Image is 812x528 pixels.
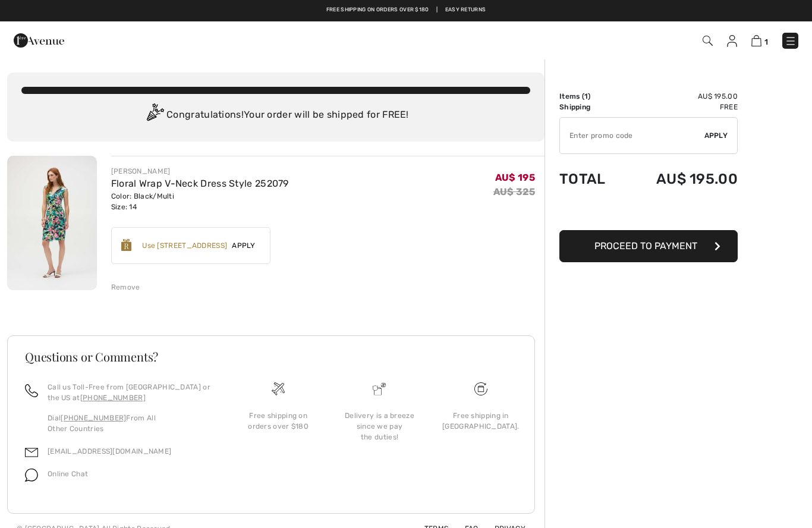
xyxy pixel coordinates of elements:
[111,166,289,177] div: [PERSON_NAME]
[624,159,738,199] td: AU$ 195.00
[751,33,768,48] a: 1
[111,191,289,212] div: Color: Black/Multi Size: 14
[143,103,166,127] img: Congratulation2.svg
[436,6,438,14] span: |
[326,6,429,14] a: Free shipping on orders over $180
[14,34,64,45] a: 1ère Avenue
[48,382,213,403] p: Call us Toll-Free from [GEOGRAPHIC_DATA] or the US at
[48,470,88,478] span: Online Chat
[237,410,319,432] div: Free shipping on orders over $180
[559,230,738,262] button: Proceed to Payment
[25,384,38,397] img: call
[25,469,38,482] img: chat
[21,103,530,127] div: Congratulations! Your order will be shipped for FREE!
[594,240,697,252] span: Proceed to Payment
[338,410,420,442] div: Delivery is a breeze since we pay the duties!
[727,35,737,47] img: My Info
[25,351,517,363] h3: Questions or Comments?
[373,382,386,395] img: Delivery is a breeze since we pay the duties!
[121,239,132,251] img: Reward-Logo.svg
[80,394,146,402] a: [PHONE_NUMBER]
[48,413,213,434] p: Dial From All Other Countries
[624,102,738,112] td: Free
[142,240,227,251] div: Use [STREET_ADDRESS]
[560,118,704,153] input: Promo code
[704,130,728,141] span: Apply
[14,29,64,52] img: 1ère Avenue
[111,282,140,293] div: Remove
[272,382,285,395] img: Free shipping on orders over $180
[227,240,260,251] span: Apply
[495,172,535,183] span: AU$ 195
[703,36,713,46] img: Search
[559,91,624,102] td: Items ( )
[764,37,768,46] span: 1
[785,35,797,47] img: Menu
[559,199,738,226] iframe: PayPal
[624,91,738,102] td: AU$ 195.00
[440,410,522,432] div: Free shipping in [GEOGRAPHIC_DATA].
[48,447,171,455] a: [EMAIL_ADDRESS][DOMAIN_NAME]
[445,6,486,14] a: Easy Returns
[493,186,535,197] s: AU$ 325
[751,35,761,46] img: Shopping Bag
[584,92,588,100] span: 1
[61,414,126,422] a: [PHONE_NUMBER]
[7,156,97,290] img: Floral Wrap V-Neck Dress Style 252079
[474,382,487,395] img: Free shipping on orders over $180
[111,178,289,189] a: Floral Wrap V-Neck Dress Style 252079
[25,446,38,459] img: email
[559,102,624,112] td: Shipping
[559,159,624,199] td: Total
